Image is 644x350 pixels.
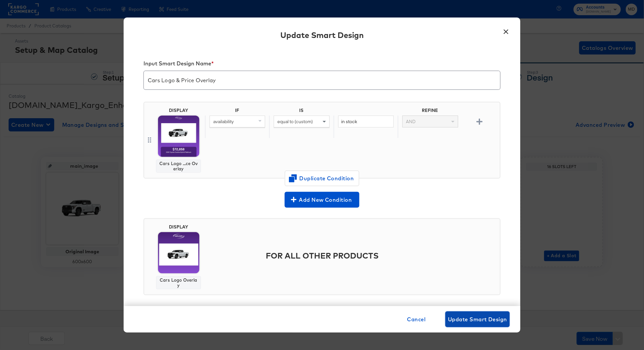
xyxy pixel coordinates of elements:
[338,116,394,128] input: Enter value
[285,192,359,208] button: Add New Condition
[500,24,512,36] button: ×
[405,311,428,327] button: Cancel
[277,119,313,124] span: equal to (custom)
[205,108,269,116] div: IF
[158,116,199,157] img: O_36mJvt7uvzBakvtklKnA.jpg
[448,315,507,324] span: Update Smart Design
[213,119,234,124] span: availability
[158,232,199,273] img: DYlAL4G6yuH6_tdzYqL8Vw.jpg
[159,277,198,288] div: Cars Logo Overlay
[205,240,497,271] div: FOR ALL OTHER PRODUCTS
[169,108,188,113] div: DISPLAY
[285,170,359,186] button: Duplicate Condition
[287,195,357,204] span: Add New Condition
[280,29,364,41] div: Update Smart Design
[290,174,354,183] span: Duplicate Condition
[398,108,462,116] div: REFINE
[406,119,416,124] span: AND
[407,315,426,324] span: Cancel
[144,68,500,87] input: My smart design
[269,108,333,116] div: IS
[143,60,501,69] div: Input Smart Design Name
[159,161,198,171] div: Cars Logo ...ce Overlay
[169,224,188,229] div: DISPLAY
[445,311,510,327] button: Update Smart Design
